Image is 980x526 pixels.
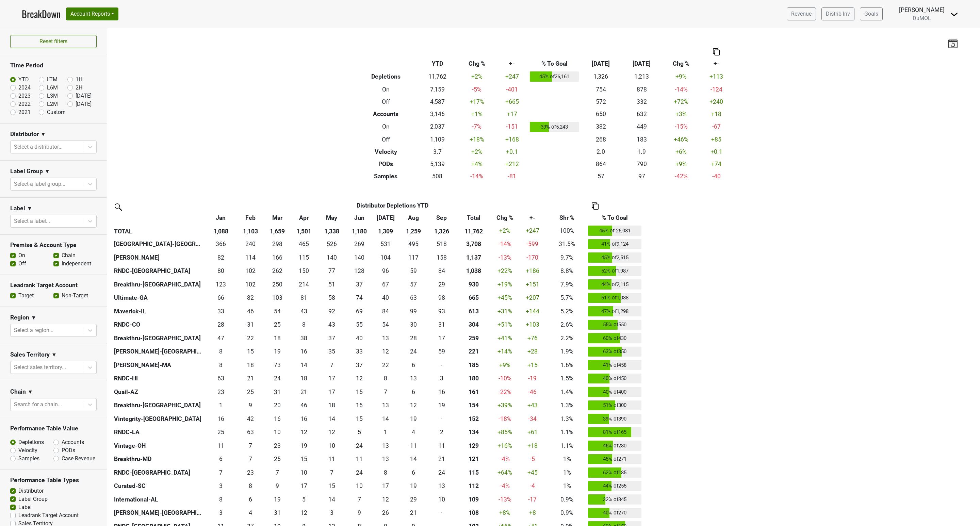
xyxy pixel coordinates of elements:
[317,212,346,224] th: May: activate to sort column ascending
[355,83,417,96] th: On
[519,293,546,302] div: +207
[496,108,528,120] td: +17
[428,237,455,251] td: 518
[417,70,458,83] td: 11,762
[581,158,621,170] td: 864
[47,76,58,84] label: LTM
[18,446,37,455] label: Velocity
[519,266,546,275] div: +186
[66,7,118,20] button: Account Reports
[373,251,399,264] td: 104.167
[239,240,262,248] div: 240
[239,253,262,262] div: 114
[401,240,427,248] div: 495
[587,212,643,224] th: % To Goal: activate to sort column ascending
[238,264,264,278] td: 102.4
[455,278,492,291] th: 930.018
[492,251,518,264] td: -13 %
[455,212,492,224] th: Total: activate to sort column ascending
[662,57,700,70] th: Chg %
[417,57,458,70] th: YTD
[18,487,44,495] label: Distributor
[399,224,428,237] th: 1,259
[51,351,57,359] span: ▼
[492,278,518,291] td: +19 %
[662,108,700,120] td: +3 %
[430,253,454,262] div: 158
[293,253,315,262] div: 115
[662,146,700,158] td: +6 %
[496,133,528,146] td: +168
[428,278,455,291] td: 28.67
[18,495,48,503] label: Label Group
[265,266,289,275] div: 262
[264,237,291,251] td: 297.8
[581,108,621,120] td: 650
[10,62,97,69] h3: Time Period
[496,83,528,96] td: -401
[265,253,289,262] div: 166
[18,292,34,300] label: Target
[700,108,733,120] td: +18
[346,224,373,237] th: 1,180
[264,212,291,224] th: Mar: activate to sort column ascending
[458,57,496,70] th: Chg %
[206,266,236,275] div: 80
[700,57,733,70] th: +-
[700,133,733,146] td: +85
[76,100,92,108] label: [DATE]
[458,146,496,158] td: +2 %
[206,253,236,262] div: 82
[10,131,39,138] h3: Distributor
[373,291,399,305] td: 39.5
[373,278,399,291] td: 66.671
[526,227,539,234] span: +247
[112,237,204,251] th: [GEOGRAPHIC_DATA]-[GEOGRAPHIC_DATA]
[28,388,33,396] span: ▼
[348,293,371,302] div: 74
[238,251,264,264] td: 114.167
[374,280,397,289] div: 67
[713,48,720,55] img: Copy to clipboard
[428,264,455,278] td: 84.168
[662,158,700,170] td: +9 %
[112,264,204,278] th: RNDC-[GEOGRAPHIC_DATA]
[239,266,262,275] div: 102
[76,76,82,84] label: 1H
[346,278,373,291] td: 36.669
[950,10,958,18] img: Dropdown Menu
[373,224,399,237] th: 1,309
[399,305,428,318] td: 99.165
[621,96,662,108] td: 332
[399,278,428,291] td: 57.002
[399,264,428,278] td: 59.332
[319,280,345,289] div: 51
[319,293,345,302] div: 58
[457,293,491,302] div: 665
[519,253,546,262] div: -170
[621,120,662,134] td: 449
[662,170,700,182] td: -42 %
[348,280,371,289] div: 37
[18,251,25,260] label: On
[621,170,662,182] td: 97
[204,224,238,237] th: 1,088
[291,224,317,237] th: 1,501
[265,240,289,248] div: 298
[206,280,236,289] div: 123
[492,212,518,224] th: Chg %: activate to sort column ascending
[62,438,84,446] label: Accounts
[700,70,733,83] td: +113
[293,280,315,289] div: 214
[355,146,417,158] th: Velocity
[291,237,317,251] td: 465.334
[528,57,581,70] th: % To Goal
[319,266,345,275] div: 77
[47,100,58,108] label: L2M
[355,133,417,146] th: Off
[621,83,662,96] td: 878
[581,133,621,146] td: 268
[22,7,61,21] a: BreakDown
[40,130,46,138] span: ▼
[291,278,317,291] td: 214.336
